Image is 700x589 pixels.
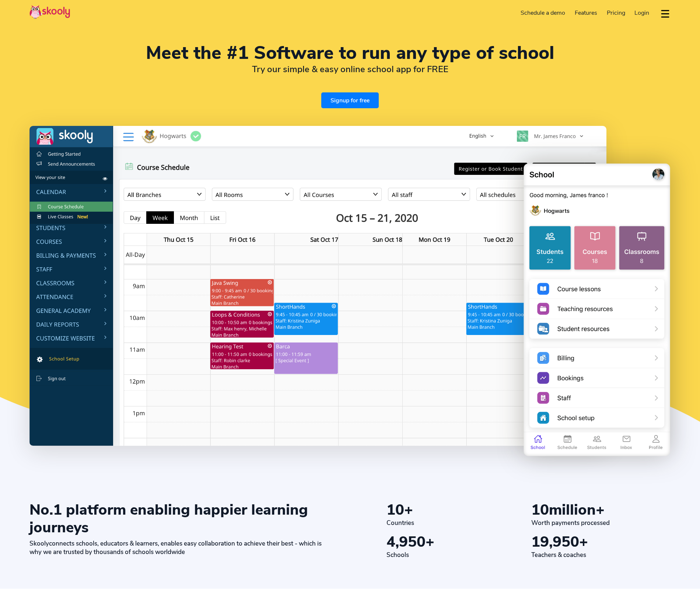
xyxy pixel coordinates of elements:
[531,532,579,552] span: 19,950
[29,126,606,446] img: Meet the #1 Software to run any type of school - Desktop
[386,551,526,559] div: Schools
[531,501,671,519] div: million+
[386,533,526,551] div: +
[386,532,426,552] span: 4,950
[630,7,654,19] a: Login
[531,519,671,527] div: Worth payments processed
[607,9,625,17] span: Pricing
[602,7,630,19] a: Pricing
[386,500,404,520] span: 10
[29,44,671,62] h1: Meet the #1 Software to run any type of school
[523,161,671,458] img: Meet the #1 Software to run any type of school - Mobile
[386,501,526,519] div: +
[29,5,70,19] img: Skooly
[386,519,526,527] div: Countries
[29,539,333,556] div: connects schools, educators & learners, enables easy collaboration to achieve their best - which ...
[29,501,333,536] div: No.1 platform enabling happier learning journeys
[29,539,49,548] span: Skooly
[570,7,602,19] a: Features
[321,92,379,108] a: Signup for free
[634,9,649,17] span: Login
[531,533,671,551] div: +
[660,5,671,22] button: dropdown menu
[531,500,549,520] span: 10
[29,64,671,75] h2: Try our simple & easy online school app for FREE
[516,7,570,19] a: Schedule a demo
